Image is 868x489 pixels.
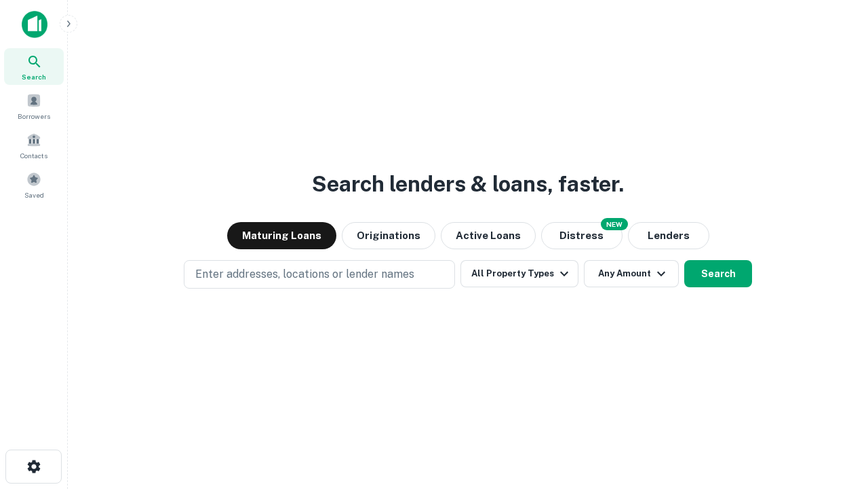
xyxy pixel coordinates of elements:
[22,11,47,38] img: capitalize-icon.png
[800,380,868,446] iframe: Chat Widget
[684,260,752,287] button: Search
[601,218,628,230] div: NEW
[342,222,435,249] button: Originations
[584,260,679,287] button: Any Amount
[227,222,336,249] button: Maturing Loans
[4,48,64,85] a: Search
[195,266,414,283] p: Enter addresses, locations or lender names
[22,71,46,82] span: Search
[4,127,64,164] a: Contacts
[541,222,623,249] button: Search distressed loans with lien and other non-mortgage details.
[441,222,536,249] button: Active Loans
[184,260,455,289] button: Enter addresses, locations or lender names
[4,166,64,203] a: Saved
[4,88,64,124] a: Borrowers
[628,222,709,249] button: Lenders
[24,189,44,200] span: Saved
[18,111,50,122] span: Borrowers
[460,260,578,287] button: All Property Types
[312,168,624,200] h3: Search lenders & loans, faster.
[20,150,47,161] span: Contacts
